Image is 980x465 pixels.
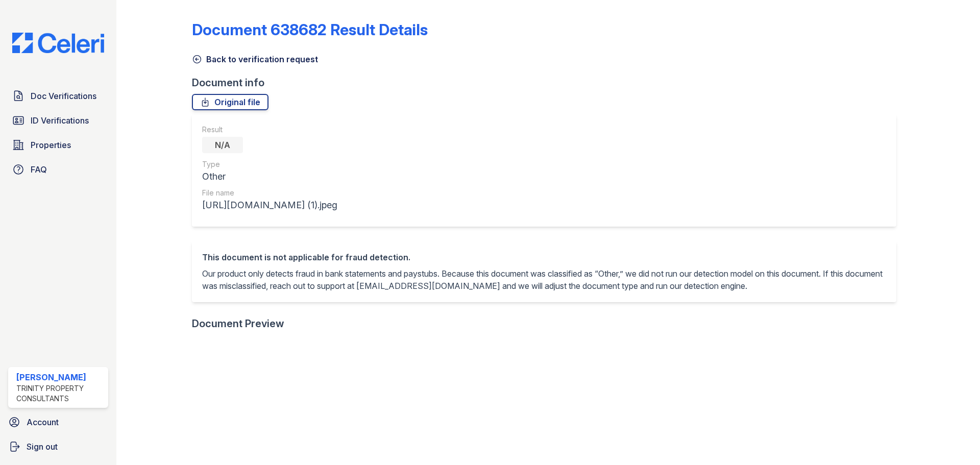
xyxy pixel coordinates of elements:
[202,198,337,212] div: [URL][DOMAIN_NAME] (1).jpeg
[192,76,904,90] div: Document info
[31,90,96,102] span: Doc Verifications
[202,137,243,153] div: N/A
[31,139,71,151] span: Properties
[202,267,886,292] p: Our product only detects fraud in bank statements and paystubs. Because this document was classif...
[27,440,58,453] span: Sign out
[27,416,59,428] span: Account
[202,125,337,135] div: Result
[4,33,112,53] img: CE_Logo_Blue-a8612792a0a2168367f1c8372b55b34899dd931a85d93a1a3d3e32e68fde9ad4.png
[202,251,886,263] div: This document is not applicable for fraud detection.
[202,169,337,184] div: Other
[4,436,112,457] a: Sign out
[8,86,108,106] a: Doc Verifications
[8,135,108,155] a: Properties
[192,94,268,110] a: Original file
[202,188,337,198] div: File name
[16,383,104,404] div: Trinity Property Consultants
[192,316,284,331] div: Document Preview
[8,159,108,180] a: FAQ
[31,114,89,127] span: ID Verifications
[8,110,108,131] a: ID Verifications
[192,53,318,65] a: Back to verification request
[192,20,428,39] a: Document 638682 Result Details
[4,412,112,432] a: Account
[31,163,47,176] span: FAQ
[16,371,104,383] div: [PERSON_NAME]
[202,159,337,169] div: Type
